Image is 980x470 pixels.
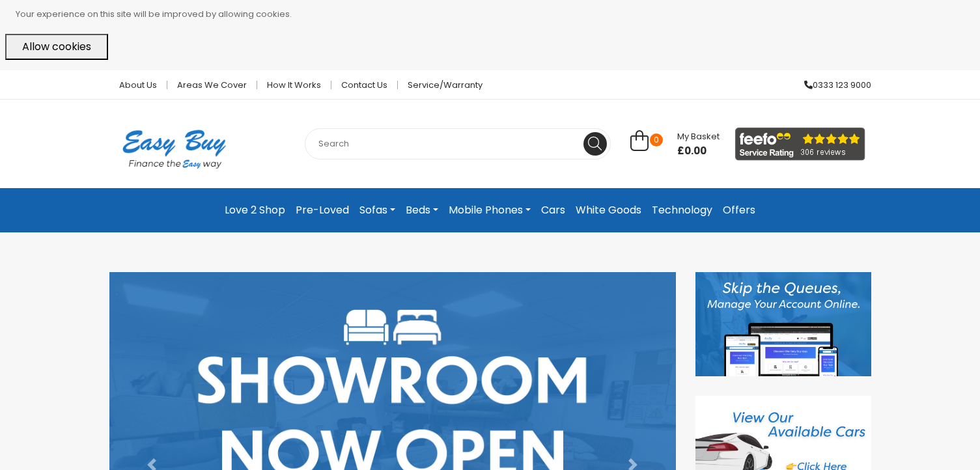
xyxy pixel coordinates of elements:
[398,81,483,89] a: Service/Warranty
[695,272,871,376] img: Discover our App
[735,128,865,161] img: feefo_logo
[16,5,975,23] p: Your experience on this site will be improved by allowing cookies.
[650,133,663,146] span: 0
[257,81,331,89] a: How it works
[290,199,354,222] a: Pre-Loved
[677,130,720,143] span: My Basket
[167,81,257,89] a: Areas we cover
[354,199,400,222] a: Sofas
[630,137,720,152] a: 0 My Basket £0.00
[109,113,239,186] img: Easy Buy
[718,199,761,222] a: Offers
[647,199,718,222] a: Technology
[400,199,443,222] a: Beds
[570,199,647,222] a: White Goods
[794,81,871,89] a: 0333 123 9000
[305,128,611,159] input: Search
[443,199,536,222] a: Mobile Phones
[677,145,720,158] span: £0.00
[536,199,570,222] a: Cars
[219,199,290,222] a: Love 2 Shop
[5,34,108,60] button: Allow cookies
[331,81,398,89] a: Contact Us
[109,81,167,89] a: About Us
